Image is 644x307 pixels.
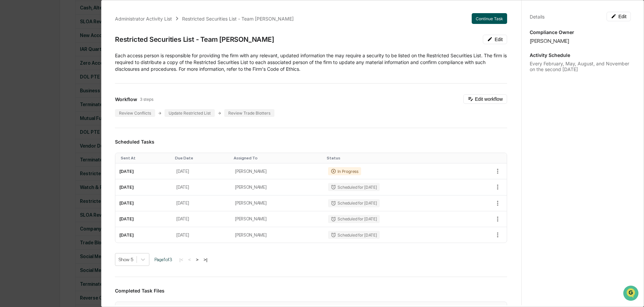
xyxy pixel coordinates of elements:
[530,61,631,72] div: Every February, May, August, and November on the second [DATE]
[172,179,231,195] td: [DATE]
[115,163,172,179] td: [DATE]
[530,38,631,44] div: [PERSON_NAME]
[67,114,82,119] span: Pylon
[202,257,209,263] button: >|
[140,97,153,102] span: 3 steps
[4,82,46,94] a: 🖐️Preclearance
[328,231,379,239] div: Scheduled for [DATE]
[115,52,507,72] p: Each access person is responsible for providing the firm with any relevant, updated information t...
[530,52,631,58] p: Activity Schedule
[115,109,155,117] div: Review Conflicts
[115,195,172,211] td: [DATE]
[182,16,294,22] div: Restricted Securities List - Team [PERSON_NAME]
[172,163,231,179] td: [DATE]
[483,35,507,44] button: Edit
[115,54,123,62] button: Start new chat
[172,211,231,227] td: [DATE]
[194,257,201,263] button: >
[231,163,324,179] td: [PERSON_NAME]
[7,14,123,25] p: How can we help?
[622,285,641,303] iframe: Open customer support
[328,199,379,207] div: Scheduled for [DATE]
[224,109,274,117] div: Review Trade Blotters
[463,94,507,104] button: Edit workflow
[172,195,231,211] td: [DATE]
[186,257,193,263] button: <
[175,156,228,160] div: Toggle SortBy
[328,167,361,175] div: In Progress
[13,98,42,104] span: Data Lookup
[48,114,82,119] a: Powered byPylon
[177,257,185,263] button: |<
[4,95,45,107] a: 🔎Data Lookup
[115,211,172,227] td: [DATE]
[46,82,86,94] a: 🗄️Attestations
[115,179,172,195] td: [DATE]
[121,156,170,160] div: Toggle SortBy
[231,227,324,243] td: [PERSON_NAME]
[115,288,507,294] h3: Completed Task Files
[7,52,19,64] img: 1746055101610-c473b297-6a78-478c-a979-82029cc54cd1
[231,195,324,211] td: [PERSON_NAME]
[607,12,631,21] button: Edit
[115,139,507,145] h3: Scheduled Tasks
[23,58,88,64] div: We're offline, we'll be back soon
[231,211,324,227] td: [PERSON_NAME]
[115,227,172,243] td: [DATE]
[115,16,172,22] div: Administrator Activity List
[165,109,215,117] div: Update Restricted List
[7,98,12,104] div: 🔎
[472,13,507,24] button: Continue Task
[7,86,12,91] div: 🖐️
[18,31,111,38] input: Clear
[115,96,137,102] span: Workflow
[23,52,111,58] div: Start new chat
[327,156,461,160] div: Toggle SortBy
[115,35,274,43] div: Restricted Securities List - Team [PERSON_NAME]
[530,29,631,35] p: Compliance Owner
[172,227,231,243] td: [DATE]
[56,85,84,92] span: Attestations
[49,86,54,91] div: 🗄️
[154,257,172,262] span: Page 1 of 3
[231,179,324,195] td: [PERSON_NAME]
[234,156,321,160] div: Toggle SortBy
[13,85,43,92] span: Preclearance
[328,183,379,191] div: Scheduled for [DATE]
[328,215,379,223] div: Scheduled for [DATE]
[530,14,545,20] div: Details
